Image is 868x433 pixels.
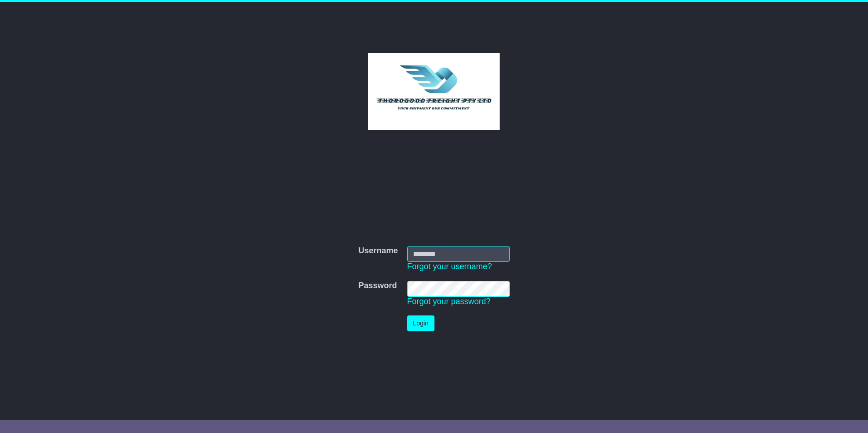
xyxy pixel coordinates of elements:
[407,315,434,331] button: Login
[407,297,491,306] a: Forgot your password?
[407,262,492,271] a: Forgot your username?
[358,246,398,256] label: Username
[358,281,397,291] label: Password
[368,53,500,130] img: Thorogood Freight Pty Ltd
